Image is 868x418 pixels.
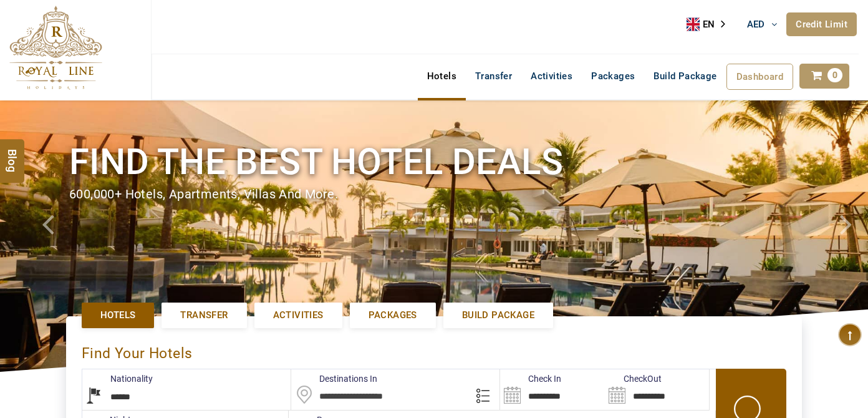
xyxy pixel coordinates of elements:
span: Build Package [462,309,534,322]
label: Check In [500,372,561,385]
input: Search [500,369,604,410]
a: Activities [254,303,342,328]
a: Packages [350,303,436,328]
a: Packages [582,64,644,89]
a: Hotels [82,303,154,328]
span: Hotels [100,309,135,322]
div: Language [687,15,734,34]
a: Transfer [162,303,246,328]
label: Destinations In [291,372,377,385]
label: CheckOut [605,372,662,385]
a: Hotels [418,64,466,89]
a: 0 [799,64,849,89]
span: AED [747,19,765,30]
a: Build Package [443,303,553,328]
a: Activities [521,64,582,89]
span: 0 [827,68,842,82]
span: Packages [369,309,417,322]
span: Activities [273,309,324,322]
span: Transfer [180,309,228,322]
label: Nationality [82,372,153,385]
a: Build Package [644,64,726,89]
h1: Find the best hotel deals [69,139,799,185]
span: Dashboard [736,71,784,82]
input: Search [605,369,709,410]
img: The Royal Line Holidays [9,6,102,90]
a: Transfer [466,64,521,89]
a: Credit Limit [786,12,857,36]
div: Find Your Hotels [82,332,786,369]
aside: Language selected: English [687,15,734,34]
a: EN [687,15,734,34]
div: 600,000+ hotels, apartments, villas and more. [69,185,799,203]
